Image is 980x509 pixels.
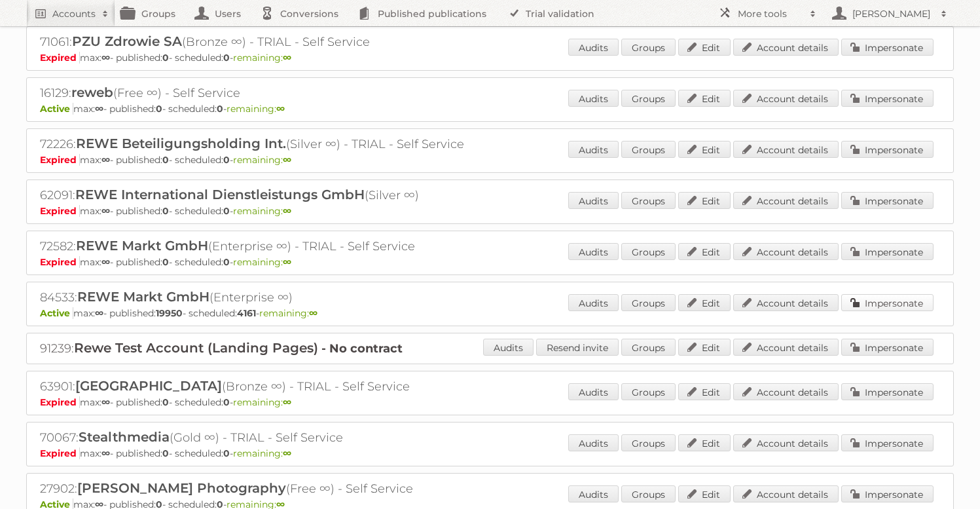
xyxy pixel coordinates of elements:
[233,447,291,459] span: remaining:
[259,307,318,319] span: remaining:
[233,154,291,166] span: remaining:
[40,103,73,115] span: Active
[101,154,110,166] strong: ∞
[227,103,285,115] span: remaining:
[40,154,80,166] span: Expired
[101,396,110,408] strong: ∞
[40,307,940,319] p: max: - published: - scheduled: -
[621,39,676,56] a: Groups
[621,485,676,502] a: Groups
[223,447,230,459] strong: 0
[568,485,619,502] a: Audits
[568,294,619,311] a: Audits
[233,205,291,217] span: remaining:
[283,52,291,64] strong: ∞
[40,52,940,64] p: max: - published: - scheduled: -
[76,238,208,254] span: REWE Markt GmbH
[678,192,731,209] a: Edit
[621,243,676,260] a: Groups
[568,90,619,107] a: Audits
[621,339,676,356] a: Groups
[678,434,731,451] a: Edit
[40,480,498,497] h2: 27902: (Free ∞) - Self Service
[621,434,676,451] a: Groups
[733,243,839,260] a: Account details
[75,378,222,394] span: [GEOGRAPHIC_DATA]
[162,154,169,166] strong: 0
[321,341,403,356] strong: - No contract
[568,383,619,400] a: Audits
[223,256,230,268] strong: 0
[40,429,498,446] h2: 70067: (Gold ∞) - TRIAL - Self Service
[223,52,230,64] strong: 0
[77,289,209,305] span: REWE Markt GmbH
[40,103,940,115] p: max: - published: - scheduled: -
[621,383,676,400] a: Groups
[678,294,731,311] a: Edit
[678,383,731,400] a: Edit
[75,187,365,202] span: REWE International Dienstleistungs GmbH
[72,33,182,49] span: PZU Zdrowie SA
[79,429,170,445] span: Stealthmedia
[849,7,934,20] h2: [PERSON_NAME]
[841,485,934,502] a: Impersonate
[162,447,169,459] strong: 0
[40,447,80,459] span: Expired
[95,103,103,115] strong: ∞
[95,307,103,319] strong: ∞
[233,256,291,268] span: remaining:
[568,141,619,158] a: Audits
[40,187,498,204] h2: 62091: (Silver ∞)
[733,294,839,311] a: Account details
[841,243,934,260] a: Impersonate
[733,39,839,56] a: Account details
[223,205,230,217] strong: 0
[536,339,619,356] a: Resend invite
[841,339,934,356] a: Impersonate
[40,378,498,395] h2: 63901: (Bronze ∞) - TRIAL - Self Service
[40,256,940,268] p: max: - published: - scheduled: -
[568,192,619,209] a: Audits
[283,396,291,408] strong: ∞
[309,307,318,319] strong: ∞
[40,205,80,217] span: Expired
[621,90,676,107] a: Groups
[678,90,731,107] a: Edit
[483,339,534,356] a: Audits
[621,294,676,311] a: Groups
[733,383,839,400] a: Account details
[223,396,230,408] strong: 0
[841,192,934,209] a: Impersonate
[40,238,498,255] h2: 72582: (Enterprise ∞) - TRIAL - Self Service
[40,52,80,64] span: Expired
[40,447,940,459] p: max: - published: - scheduled: -
[40,307,73,319] span: Active
[568,39,619,56] a: Audits
[52,7,96,20] h2: Accounts
[162,52,169,64] strong: 0
[40,289,498,306] h2: 84533: (Enterprise ∞)
[223,154,230,166] strong: 0
[841,39,934,56] a: Impersonate
[40,33,498,50] h2: 71061: (Bronze ∞) - TRIAL - Self Service
[283,256,291,268] strong: ∞
[733,90,839,107] a: Account details
[40,396,80,408] span: Expired
[283,205,291,217] strong: ∞
[678,485,731,502] a: Edit
[77,480,286,496] span: [PERSON_NAME] Photography
[233,52,291,64] span: remaining:
[283,154,291,166] strong: ∞
[40,256,80,268] span: Expired
[841,90,934,107] a: Impersonate
[156,307,183,319] strong: 19950
[233,396,291,408] span: remaining:
[733,141,839,158] a: Account details
[733,485,839,502] a: Account details
[217,103,223,115] strong: 0
[841,434,934,451] a: Impersonate
[71,85,113,100] span: reweb
[101,205,110,217] strong: ∞
[101,52,110,64] strong: ∞
[568,243,619,260] a: Audits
